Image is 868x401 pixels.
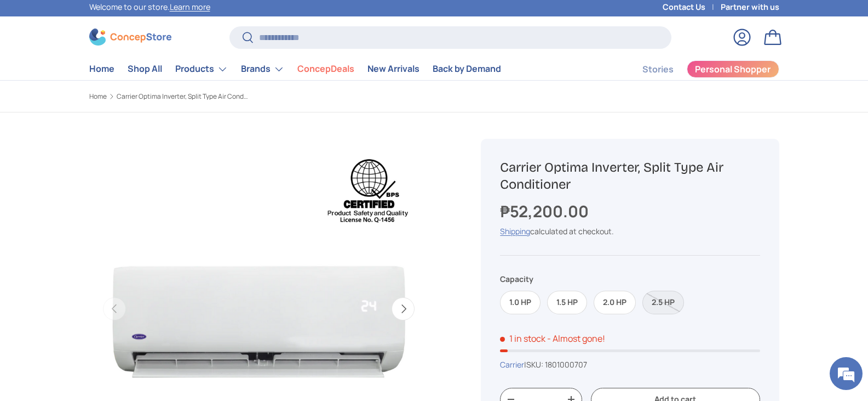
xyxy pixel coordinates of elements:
[57,61,184,76] div: Chat with us now
[169,58,234,80] summary: Products
[642,59,674,80] a: Stories
[616,58,779,80] nav: Secondary
[500,200,591,222] strong: ₱52,200.00
[526,359,543,370] span: SKU:
[5,276,209,315] textarea: Type your message and hit 'Enter'
[687,60,779,78] a: Personal Shopper
[367,58,419,80] a: New Arrivals
[234,58,291,80] summary: Brands
[500,225,760,237] div: calculated at checkout.
[642,291,684,314] label: Sold out
[89,58,114,80] a: Home
[545,359,587,370] span: 1801000707
[500,159,760,193] h1: Carrier Optima Inverter, Split Type Air Conditioner
[500,359,524,370] a: Carrier
[89,1,210,13] p: Welcome to our store.
[89,93,107,100] a: Home
[524,359,587,370] span: |
[64,127,151,238] span: We're online!
[500,273,533,285] legend: Capacity
[721,1,779,13] a: Partner with us
[433,58,501,80] a: Back by Demand
[89,58,501,80] nav: Primary
[128,58,162,80] a: Shop All
[89,92,455,101] nav: Breadcrumbs
[180,5,206,32] div: Minimize live chat window
[500,332,545,344] span: 1 in stock
[695,65,771,74] span: Personal Shopper
[663,1,721,13] a: Contact Us
[170,2,210,12] a: Learn more
[117,93,248,100] a: Carrier Optima Inverter, Split Type Air Conditioner
[89,29,171,46] img: ConcepStore
[297,58,354,80] a: ConcepDeals
[547,332,605,344] p: - Almost gone!
[500,226,530,236] a: Shipping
